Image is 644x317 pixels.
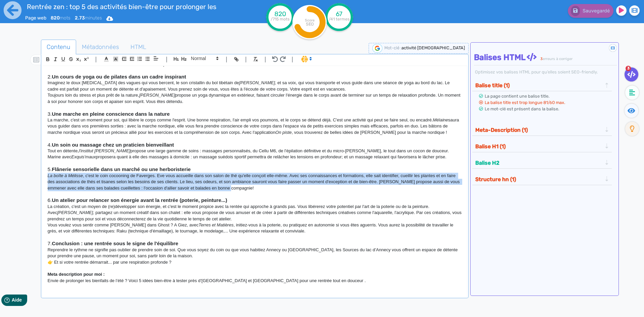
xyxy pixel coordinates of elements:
[48,154,462,160] p: Marine avec proposera quant à elle des massages à domicile : un massage suédois sportif permettra...
[306,21,314,27] tspan: SEO
[226,55,227,64] span: |
[25,15,46,21] span: Page web
[274,10,286,18] tspan: 820
[485,106,559,111] span: Le mot-clé est présent dans la balise.
[51,15,60,21] b: 820
[48,80,462,92] p: Imaginez le doux [MEDICAL_DATA] des vagues qui vous bercent, le son cristallin du bol tibétain de...
[41,38,76,56] span: Contenu
[48,247,462,259] p: Reprendre le rythme ne signifie pas oublier de prendre soin de soi. Que vous soyez du coin ou que...
[473,141,611,152] div: Balise H1 (1)
[473,80,611,91] div: Balise title (1)
[41,40,76,55] a: Contenu
[543,57,573,61] span: erreurs à corriger
[485,100,565,105] span: La balise title est trop longue 81/60 max.
[48,74,462,80] h3: 2.
[76,38,124,56] span: Métadonnées
[199,222,233,227] em: Terres et Matières
[75,15,102,21] span: minutes
[52,74,186,80] strong: Un cours de yoga ou de pilates dans un cadre inspirant
[25,1,218,12] input: title
[239,80,275,85] em: [PERSON_NAME]
[473,141,604,152] button: Balise H1 (1)
[52,142,174,148] strong: Un soin ou massage chez un praticien bienveillant
[125,40,152,55] a: HTML
[473,157,611,168] div: Balise H2
[473,174,611,185] div: Structure hn (1)
[329,17,350,21] tspan: /41 termes
[95,55,97,64] span: |
[474,53,617,62] h4: Balises HTML
[139,93,175,98] em: [PERSON_NAME]
[473,124,611,136] div: Meta-Description (1)
[433,117,448,122] em: Mélaine
[583,8,610,14] span: Sauvegardé
[48,278,462,284] p: Envie de prolonger les bienfaits de l’été ? Voici 5 idées bien-être à tester près d’[GEOGRAPHIC_D...
[305,18,315,22] tspan: Score
[48,272,105,277] strong: Meta description pour moi :
[48,148,462,154] p: Tout en détente, propose une large gamme de soins : massages personnalisés, du Cellu M6, de l'épi...
[264,55,266,64] span: |
[473,80,604,91] button: Balise title (1)
[48,197,462,203] h3: 6.
[79,148,130,153] em: l'institut [PERSON_NAME]
[48,222,462,234] p: Vous voulez vous sentir comme [PERSON_NAME] dans Ghost ? A Giez, avec , initiez-vous à la poterie...
[474,69,617,75] div: Optimisez vos balises HTML pour qu’elles soient SEO-friendly.
[52,197,227,203] strong: Un atelier pour relancer son énergie avant la rentrée (poterie, peinture...)
[75,15,85,21] b: 2.73
[51,15,70,21] span: mots
[48,173,83,178] em: La boîte à Mélisse
[485,94,549,99] span: La page contient une balise title.
[48,166,462,172] h3: 5.
[76,40,125,55] a: Métadonnées
[48,173,462,191] p: , c'est le coin cocooning de Faverges. Eve vous accueille dans son salon de thé qu'elle conçoit e...
[52,166,191,172] strong: Flânerie sensorielle dans un marché ou une herboristerie
[125,38,152,56] span: HTML
[291,55,293,64] span: |
[48,117,462,136] p: La marche, c'est un moment pour soi, qui libère le corps comme l'esprit. Une bonne respiration, l...
[48,241,462,247] h3: 7.
[626,66,631,71] span: 3
[48,259,462,265] p: 👉 Et si votre rentrée démarrait... par une respiration profonde ?
[48,142,462,148] h3: 4.
[473,157,604,168] button: Balise H2
[473,124,604,136] button: Meta-Description (1)
[473,174,604,185] button: Structure hn (1)
[48,92,462,105] p: Toujours loin du stress et plus prêt de la nature, propose un yoga dynamique en extérieur, faisan...
[568,4,613,18] button: Sauvegardé
[71,154,96,159] em: Exquis'maux
[52,111,170,117] strong: Une marche en pleine conscience dans la nature
[275,130,291,135] em: On piste
[48,204,462,222] p: La création, c'est un moyen de (re)développer son énergie, et c'est le moment propice avec la ren...
[336,10,342,18] tspan: 67
[245,55,247,64] span: |
[384,45,401,50] span: Mot-clé :
[540,57,543,61] span: 3
[52,241,178,246] strong: Conclusion : une rentrée sous le signe de l'équilibre
[372,44,382,53] img: google-serp-logo.png
[57,210,93,215] em: [PERSON_NAME]
[401,45,465,50] span: activité [DEMOGRAPHIC_DATA]
[271,17,289,21] tspan: /715 mots
[298,55,314,63] span: I.Assistant
[48,111,462,117] h3: 3.
[166,55,167,64] span: |
[151,54,161,62] span: Aligment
